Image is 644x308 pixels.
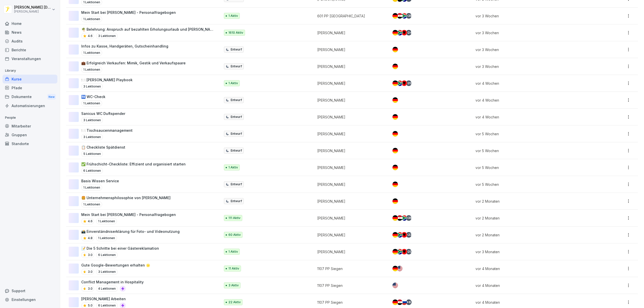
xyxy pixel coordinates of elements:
[317,114,384,120] p: [PERSON_NAME]
[3,75,57,83] a: Kurse
[81,43,168,49] p: Infos zu Kasse, Handgeräten, Gutscheinhandling
[401,215,407,221] img: za.svg
[88,303,93,308] p: 5.0
[81,60,186,66] p: 💼 Erfolgreich Verkaufen: Mimik, Gestik und Verkaufspaare
[231,64,242,69] p: Entwurf
[392,80,398,86] img: de.svg
[475,81,590,86] p: vor 4 Wochen
[96,33,118,39] p: 3 Lektionen
[317,131,384,137] p: [PERSON_NAME]
[81,212,176,217] p: Mein Start bei [PERSON_NAME] - Personalfragebogen
[81,151,103,157] p: 5 Lektionen
[231,98,242,102] p: Entwurf
[96,235,117,241] p: 1 Lektionen
[475,199,590,204] p: vor 2 Monaten
[81,134,103,140] p: 3 Lektionen
[96,269,118,275] p: 3 Lektionen
[3,46,57,54] div: Berichte
[392,283,398,288] img: us.svg
[392,215,398,221] img: de.svg
[231,131,242,136] p: Entwurf
[81,296,126,301] p: [PERSON_NAME] Arbeiten
[475,283,590,288] p: vor 4 Monaten
[392,198,398,204] img: de.svg
[81,117,103,123] p: 3 Lektionen
[392,182,398,187] img: de.svg
[81,262,150,268] p: Gute Google-Bewertungen erhalten 🌟
[317,64,384,69] p: [PERSON_NAME]
[475,182,590,187] p: vor 5 Wochen
[392,249,398,254] img: de.svg
[88,286,93,291] p: 3.0
[392,299,398,305] img: de.svg
[401,80,407,86] img: al.svg
[317,199,384,204] p: [PERSON_NAME]
[81,246,159,251] p: 📝 Die 5 Schritte bei einer Gästereklamation
[47,94,56,100] div: New
[397,215,403,221] img: eg.svg
[81,195,171,200] p: 🍔 Unternehmensphilosophie von [PERSON_NAME]
[81,50,102,56] p: 1 Lektionen
[392,148,398,153] img: de.svg
[228,30,243,35] p: 1610 Aktiv
[397,249,403,254] img: za.svg
[475,13,590,19] p: vor 3 Wochen
[88,219,93,224] p: 4.6
[3,19,57,28] a: Home
[3,286,57,295] div: Support
[3,92,57,102] div: Dokumente
[81,279,144,285] p: Conflict Management in Hospitality
[475,165,590,170] p: vor 5 Wochen
[81,185,102,191] p: 1 Lektionen
[3,54,57,63] div: Veranstaltungen
[3,139,57,148] a: Standorte
[475,64,590,69] p: vor 3 Wochen
[231,47,242,52] p: Entwurf
[96,252,118,258] p: 6 Lektionen
[392,165,398,170] img: de.svg
[392,97,398,103] img: de.svg
[231,199,242,203] p: Entwurf
[397,13,403,19] img: eg.svg
[231,182,242,187] p: Entwurf
[3,295,57,304] div: Einstellungen
[81,10,176,15] p: Mein Start bei [PERSON_NAME] - Personalfragebogen
[317,182,384,187] p: [PERSON_NAME]
[81,67,102,73] p: 1 Lektionen
[81,111,125,116] p: Sanicus WC Duftspender
[81,94,105,99] p: 🚻 WC-Check
[3,37,57,46] a: Audits
[228,283,239,288] p: 3 Aktiv
[228,165,238,170] p: 1 Aktiv
[392,266,398,271] img: de.svg
[317,13,384,19] p: 601 PP [GEOGRAPHIC_DATA]
[3,122,57,130] a: Mitarbeiter
[96,218,117,224] p: 1 Lektionen
[14,5,51,10] p: [PERSON_NAME] [DEMOGRAPHIC_DATA]
[475,232,590,238] p: vor 2 Monaten
[81,16,102,22] p: 1 Lektionen
[397,232,403,238] img: za.svg
[231,115,242,119] p: Entwurf
[228,81,238,85] p: 1 Aktiv
[228,216,240,220] p: 111 Aktiv
[475,114,590,120] p: vor 4 Wochen
[3,130,57,139] a: Gruppen
[88,253,93,257] p: 3.0
[81,77,133,82] p: 🍽️ [PERSON_NAME] Playbook
[81,145,125,150] p: 📋 Checkliste Spätdienst
[475,215,590,221] p: vor 2 Monaten
[88,236,93,240] p: 4.8
[397,30,403,35] img: za.svg
[3,83,57,92] a: Pfade
[3,101,57,110] a: Automatisierungen
[392,30,398,35] img: de.svg
[406,249,412,254] div: + 20
[3,28,57,37] div: News
[317,148,384,153] p: [PERSON_NAME]
[228,249,238,254] p: 1 Aktiv
[392,13,398,19] img: de.svg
